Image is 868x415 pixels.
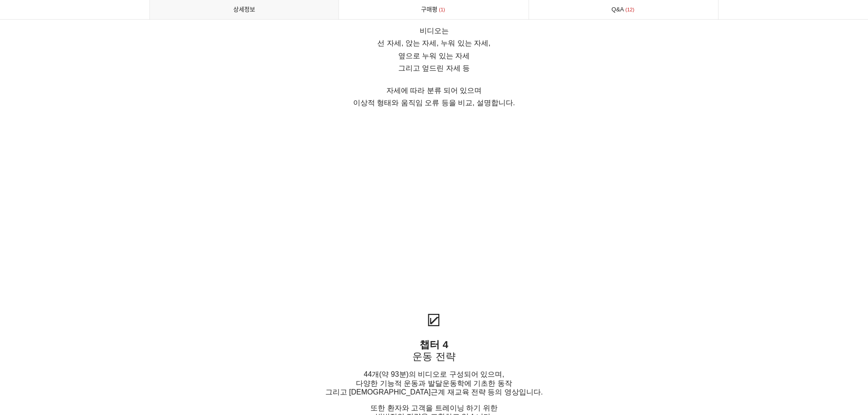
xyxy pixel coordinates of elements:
[356,379,512,387] span: 다양한 기능적 운동과 발달운동학에 기초한 동작
[377,39,490,47] span: 선 자세, 앉는 자세, 누워 있는 자세,
[325,388,543,396] span: 그리고 [DEMOGRAPHIC_DATA]근계 재교육 전략 등의 영상입니다.
[364,370,504,378] span: 44개(약 93분)의 비디오로 구성되어 있으며,
[624,5,636,15] span: 12
[437,5,447,15] span: 1
[412,339,455,362] span: 운동 전략
[420,339,448,350] span: 챕터 4
[353,99,515,107] span: 이상적 형태와 움직임 오류 등을 비교, 설명합니다.
[426,311,442,330] span: ☑︎
[420,27,449,35] span: 비디오는
[398,52,470,60] span: 옆으로 누워 있는 자세
[398,64,470,72] span: 그리고 엎드린 자세 등
[370,404,497,412] span: 또한 환자와 고객을 트레이닝 하기 위한
[386,87,482,94] span: 자세에 따라 분류 되어 있으며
